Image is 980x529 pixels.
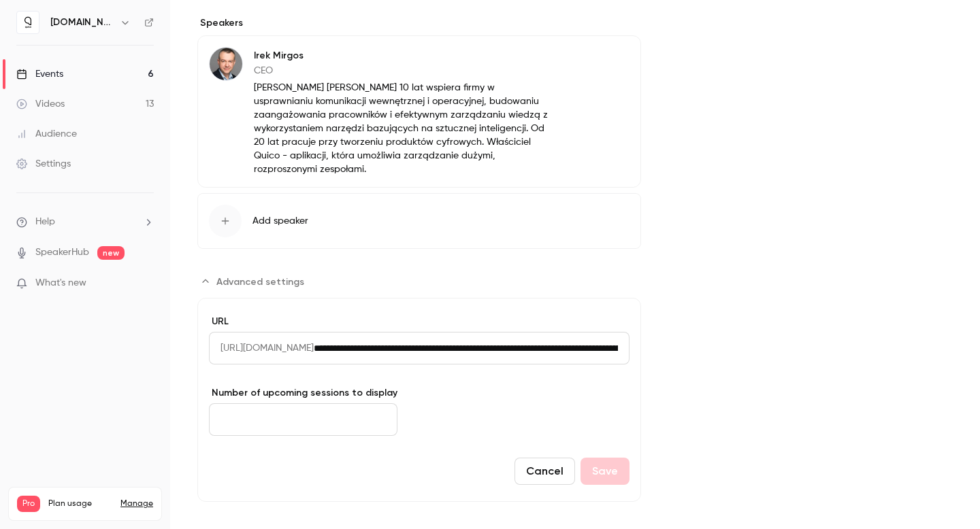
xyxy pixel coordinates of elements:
section: Advanced settings [197,271,641,502]
span: [URL][DOMAIN_NAME] [209,332,314,364]
button: Advanced settings [197,271,312,292]
p: Irek Mirgos [254,49,553,63]
li: help-dropdown-opener [16,215,154,229]
div: Videos [16,97,65,111]
p: [PERSON_NAME] [PERSON_NAME] 10 lat wspiera firmy w usprawnianiu komunikacji wewnętrznej i operacy... [254,81,553,176]
span: Plan usage [48,498,112,509]
label: Number of upcoming sessions to display [209,386,397,400]
button: Cancel [514,458,575,485]
div: Irek MirgosIrek MirgosCEO[PERSON_NAME] [PERSON_NAME] 10 lat wspiera firmy w usprawnianiu komunika... [197,35,641,188]
label: URL [209,315,630,328]
p: CEO [254,64,553,78]
span: Help [35,215,55,229]
div: Events [16,67,63,81]
div: Audience [16,127,77,141]
img: quico.io [17,12,39,33]
h6: [DOMAIN_NAME] [50,16,114,29]
div: Settings [16,157,71,171]
span: Add speaker [252,214,308,228]
a: SpeakerHub [35,245,89,260]
span: new [97,246,125,260]
span: Pro [17,496,40,512]
span: Advanced settings [216,275,304,289]
iframe: Noticeable Trigger [137,277,154,290]
label: Speakers [197,16,641,30]
span: What's new [35,276,86,290]
button: Add speaker [197,193,641,249]
img: Irek Mirgos [210,48,242,80]
a: Manage [120,498,153,509]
